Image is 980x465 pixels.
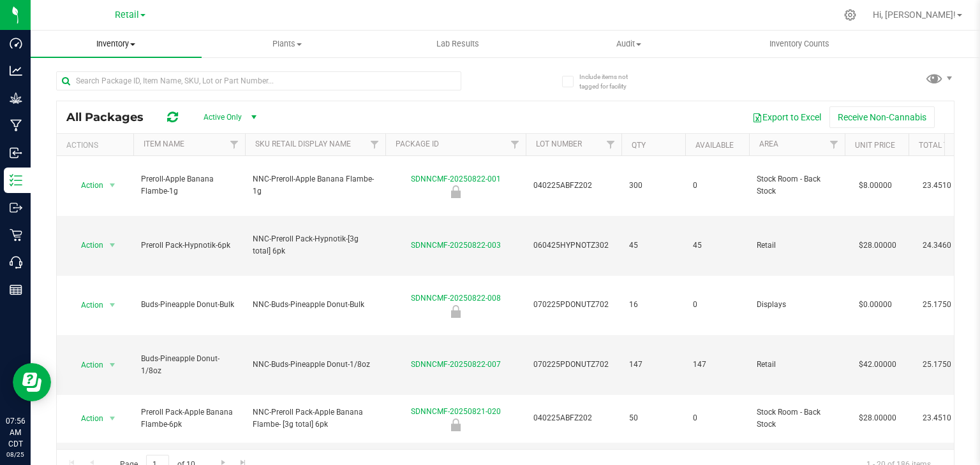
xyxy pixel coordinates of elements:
p: 08/25 [6,450,25,459]
span: Preroll Pack-Hypnotik-6pk [141,240,237,252]
span: 0 [693,299,741,311]
a: Filter [224,134,245,155]
span: $28.00000 [852,236,903,255]
span: Hi, [PERSON_NAME]! [873,10,956,20]
span: NNC-Preroll-Apple Banana Flambe-1g [253,173,378,197]
span: Plants [202,38,372,50]
span: NNC-Preroll Pack-Apple Banana Flambe- [3g total] 6pk [253,406,378,431]
span: Audit [544,38,713,50]
inline-svg: Outbound [10,201,22,214]
span: select [105,356,121,374]
span: 25.1750 [916,296,958,314]
a: Total THC% [919,141,965,150]
a: SDNNCMF-20250822-003 [411,241,501,250]
a: SDNNCMF-20250822-008 [411,294,501,303]
a: Item Name [144,139,184,148]
span: Action [70,410,104,427]
span: Stock Room - Back Stock [757,406,837,431]
span: 147 [629,359,678,371]
span: select [105,410,121,427]
button: Receive Non-Cannabis [829,106,935,128]
a: Filter [505,134,526,155]
span: Retail [757,240,837,252]
span: 45 [629,240,678,252]
span: NNC-Preroll Pack-Hypnotik-[3g total] 6pk [253,233,378,257]
span: select [105,296,121,314]
inline-svg: Inbound [10,147,22,159]
span: $0.00000 [852,296,898,314]
a: Lab Results [373,31,544,57]
span: Preroll Pack-Apple Banana Flambe-6pk [141,406,237,431]
button: Export to Excel [744,106,829,128]
a: Qty [632,141,646,150]
span: Buds-Pineapple Donut-Bulk [141,299,237,311]
span: Preroll-Apple Banana Flambe-1g [141,173,237,197]
span: 0 [693,412,741,424]
a: Inventory [31,31,202,57]
div: Newly Received [383,418,528,431]
inline-svg: Manufacturing [10,119,22,132]
p: 07:56 AM CDT [6,415,25,450]
div: Actions [66,141,128,150]
span: 300 [629,180,678,192]
a: Filter [824,134,845,155]
span: 45 [693,240,741,252]
div: Newly Received [383,185,528,198]
inline-svg: Call Center [10,256,22,269]
span: 040225ABFZ202 [533,180,614,192]
span: select [105,176,121,194]
span: 070225PDONUTZ702 [533,359,614,371]
span: 040225ABFZ202 [533,412,614,424]
a: Unit Price [855,141,895,150]
span: 147 [693,359,741,371]
inline-svg: Dashboard [10,37,22,50]
span: All Packages [66,110,156,124]
a: Filter [364,134,385,155]
span: 23.4510 [916,409,958,427]
a: Available [695,141,734,150]
span: 24.3460 [916,236,958,255]
iframe: Resource center [13,363,51,401]
span: 16 [629,299,678,311]
input: Search Package ID, Item Name, SKU, Lot or Part Number... [56,71,461,90]
inline-svg: Grow [10,92,22,104]
span: $42.00000 [852,355,903,374]
inline-svg: Analytics [10,64,22,77]
span: 0 [693,180,741,192]
span: 25.1750 [916,355,958,374]
a: Filter [600,134,621,155]
span: 060425HYPNOTZ302 [533,240,614,252]
inline-svg: Reports [10,283,22,296]
span: Inventory Counts [752,38,847,50]
span: 070225PDONUTZ702 [533,299,614,311]
span: Displays [757,299,837,311]
a: Plants [202,31,373,57]
a: Lot Number [536,139,582,148]
div: Manage settings [842,9,858,21]
a: Package ID [396,139,439,148]
span: Action [70,356,104,374]
span: select [105,236,121,254]
span: Action [70,236,104,254]
span: 23.4510 [916,176,958,195]
a: Area [759,139,778,148]
span: $8.00000 [852,176,898,195]
div: Newly Received [383,305,528,318]
a: Inventory Counts [714,31,885,57]
span: Action [70,296,104,314]
span: NNC-Buds-Pineapple Donut-Bulk [253,299,378,311]
span: Action [70,176,104,194]
inline-svg: Inventory [10,174,22,187]
span: Include items not tagged for facility [579,72,643,91]
span: $28.00000 [852,409,903,427]
a: SDNNCMF-20250822-001 [411,175,501,183]
span: Lab Results [419,38,496,50]
span: Retail [115,10,139,20]
a: SKU Retail Display Name [255,139,351,148]
inline-svg: Retail [10,229,22,241]
a: Audit [543,31,714,57]
span: NNC-Buds-Pineapple Donut-1/8oz [253,359,378,371]
a: SDNNCMF-20250822-007 [411,360,501,369]
span: 50 [629,412,678,424]
span: Buds-Pineapple Donut-1/8oz [141,353,237,377]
